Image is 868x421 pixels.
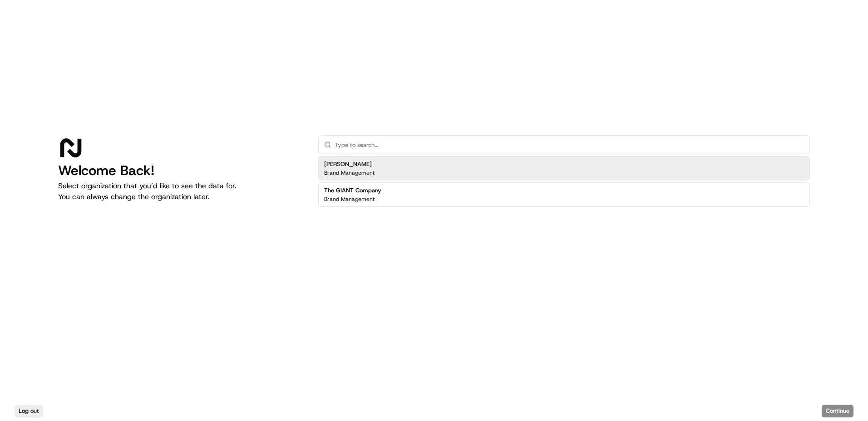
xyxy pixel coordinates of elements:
div: Suggestions [318,154,810,209]
h1: Welcome Back! [58,162,304,179]
p: Brand Management [324,169,375,176]
button: Log out [15,405,43,417]
h2: The GIANT Company [324,186,381,195]
input: Type to search... [335,136,804,154]
p: Select organization that you’d like to see the data for. You can always change the organization l... [58,181,304,202]
p: Brand Management [324,196,375,203]
h2: [PERSON_NAME] [324,160,375,168]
